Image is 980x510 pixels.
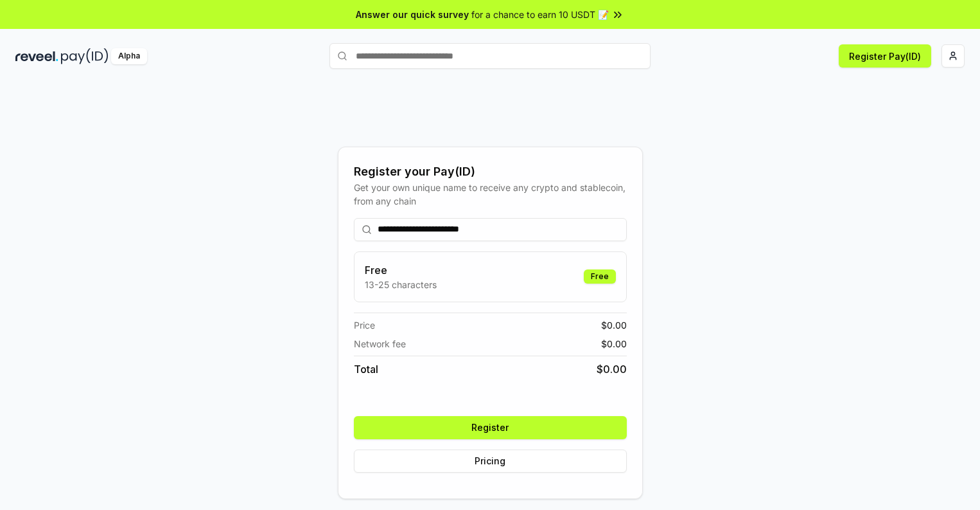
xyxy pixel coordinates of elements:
[354,416,627,439] button: Register
[354,450,627,473] button: Pricing
[356,8,469,21] span: Answer our quick survey
[365,278,437,291] p: 13-25 characters
[354,361,378,377] span: Total
[839,44,931,68] button: Register Pay(ID)
[354,163,627,181] div: Register your Pay(ID)
[584,269,616,284] div: Free
[61,48,109,64] img: pay_id
[471,8,609,21] span: for a chance to earn 10 USDT 📝
[365,262,437,278] h3: Free
[354,337,406,351] span: Network fee
[111,48,147,64] div: Alpha
[15,48,58,64] img: reveel_dark
[354,318,375,332] span: Price
[601,318,627,332] span: $ 0.00
[354,181,627,208] div: Get your own unique name to receive any crypto and stablecoin, from any chain
[597,361,627,377] span: $ 0.00
[601,337,627,351] span: $ 0.00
